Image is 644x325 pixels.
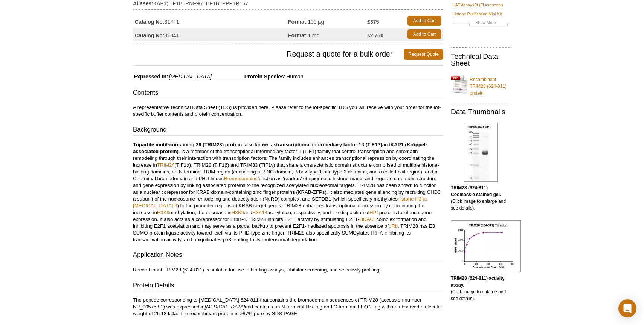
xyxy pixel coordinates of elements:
h3: Application Notes [133,250,443,261]
span: Protein Species: [213,74,286,80]
strong: Catalog No: [135,32,165,39]
strong: Catalog No: [135,18,165,25]
a: pRb [389,223,398,229]
a: Recombinant TRIM28 (624-811) protein [451,72,511,97]
p: A representative Technical Data Sheet (TDS) is provided here. Please refer to the lot-specific TD... [133,104,443,118]
i: [MEDICAL_DATA] [169,74,212,80]
strong: £2,750 [367,32,383,39]
strong: transcriptional intermediary factor 1β (TIF1β) [276,142,382,147]
td: 31441 [133,14,288,28]
a: Histone Purification Mini Kit [452,11,502,17]
h2: Technical Data Sheet [451,53,511,67]
a: Bromodomains [224,176,258,181]
p: Recombinant TRIM28 (624-811) is suitable for use in binding assays, inhibitor screening, and sele... [133,267,443,273]
a: Request Quote [404,49,443,60]
strong: Format: [288,32,308,39]
h2: Data Thumbnails [451,109,511,115]
a: H3K9 [157,210,169,215]
b: TRIM28 (624-811) Coomassie stained gel. [451,185,501,197]
a: H3K9 [232,210,244,215]
a: TRIM24 [157,162,175,168]
a: histone H3 at [MEDICAL_DATA] 9 [133,196,427,208]
a: Show More [452,19,510,28]
div: Open Intercom Messenger [618,299,636,317]
a: HP1 [369,210,379,215]
strong: £375 [367,18,379,25]
b: TRIM28 (624-811) activity assay. [451,276,505,288]
p: (Click image to enlarge and see details). [451,184,511,212]
p: (Click image to enlarge and see details). [451,275,511,302]
a: HAT Assay Kit (Fluorescent) [452,2,503,8]
h3: Protein Details [133,281,443,291]
strong: Tripartite motif-containing 28 (TRIM28) protein [133,142,242,147]
span: Request a quote for a bulk order [133,49,404,60]
a: Add to Cart [407,29,441,39]
span: Expressed In: [133,74,168,80]
p: , also known as and , is a member of the transcriptional intermediary factor 1 (TIF1) family that... [133,141,443,243]
h3: Contents [133,88,443,99]
td: 1 mg [288,28,367,41]
a: HDAC1 [360,216,377,222]
strong: Format: [288,18,308,25]
img: TRIM28 (624-811) Coomassie gel [464,123,498,182]
a: H3K14 [252,210,267,215]
a: Add to Cart [407,16,441,26]
td: 31841 [133,28,288,41]
i: [MEDICAL_DATA] [205,304,245,310]
p: The peptide corresponding to [MEDICAL_DATA] 624-811 that contains the bromodomain sequences of TR... [133,297,443,317]
td: 100 µg [288,14,367,28]
img: TRIM28 (624-811) activity assay [451,220,521,272]
strong: KAP1 (Krüppel-associated protein) [133,142,427,154]
span: Human [285,74,303,80]
h3: Background [133,125,443,136]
